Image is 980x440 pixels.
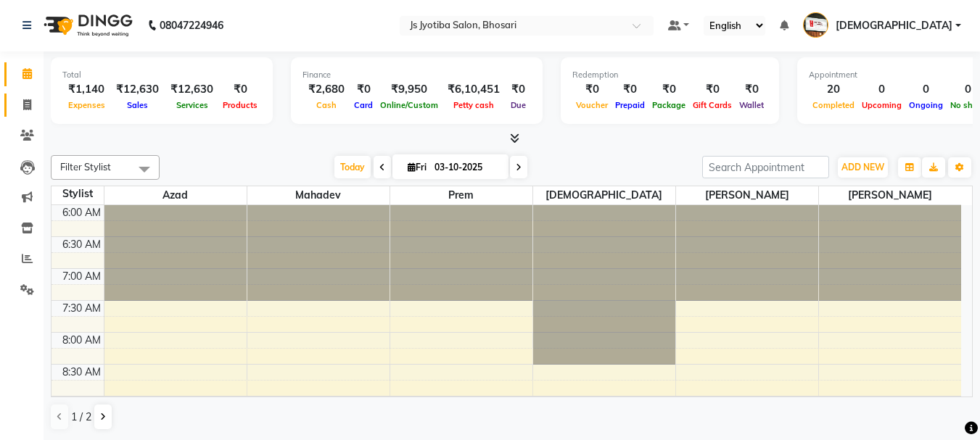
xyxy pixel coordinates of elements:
[62,69,261,81] div: Total
[59,365,104,380] div: 8:30 AM
[313,100,340,110] span: Cash
[809,100,858,110] span: Completed
[858,100,905,110] span: Upcoming
[736,81,767,98] div: ₹0
[572,100,612,110] span: Voucher
[430,157,503,178] input: 2025-10-03
[648,81,689,98] div: ₹0
[376,81,442,98] div: ₹9,950
[350,100,376,110] span: Card
[59,205,104,220] div: 6:00 AM
[219,100,261,110] span: Products
[819,186,962,204] span: [PERSON_NAME]
[65,100,109,110] span: Expenses
[507,100,530,110] span: Due
[648,100,689,110] span: Package
[60,161,111,173] span: Filter Stylist
[173,100,212,110] span: Services
[689,81,736,98] div: ₹0
[450,100,498,110] span: Petty cash
[350,81,376,98] div: ₹0
[247,186,390,204] span: Mahadev
[612,100,648,110] span: Prepaid
[858,81,905,98] div: 0
[689,100,736,110] span: Gift Cards
[59,237,104,252] div: 6:30 AM
[836,18,952,33] span: [DEMOGRAPHIC_DATA]
[59,269,104,284] div: 7:00 AM
[809,81,858,98] div: 20
[905,81,947,98] div: 0
[59,301,104,316] div: 7:30 AM
[59,397,104,412] div: 9:00 AM
[572,81,612,98] div: ₹0
[302,69,531,81] div: Finance
[71,410,91,425] span: 1 / 2
[841,162,884,173] span: ADD NEW
[165,81,219,98] div: ₹12,630
[110,81,165,98] div: ₹12,630
[905,100,947,110] span: Ongoing
[676,186,818,204] span: [PERSON_NAME]
[62,81,110,98] div: ₹1,140
[390,186,532,204] span: prem
[803,12,828,38] img: Shiva
[52,186,104,202] div: Stylist
[736,100,767,110] span: Wallet
[506,81,531,98] div: ₹0
[612,81,648,98] div: ₹0
[302,81,350,98] div: ₹2,680
[123,100,152,110] span: Sales
[404,162,430,173] span: Fri
[334,156,371,178] span: Today
[37,5,136,46] img: logo
[533,186,675,204] span: [DEMOGRAPHIC_DATA]
[376,100,442,110] span: Online/Custom
[104,186,247,204] span: Azad
[160,5,223,46] b: 08047224946
[702,156,829,178] input: Search Appointment
[59,333,104,348] div: 8:00 AM
[442,81,506,98] div: ₹6,10,451
[838,157,888,178] button: ADD NEW
[572,69,767,81] div: Redemption
[219,81,261,98] div: ₹0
